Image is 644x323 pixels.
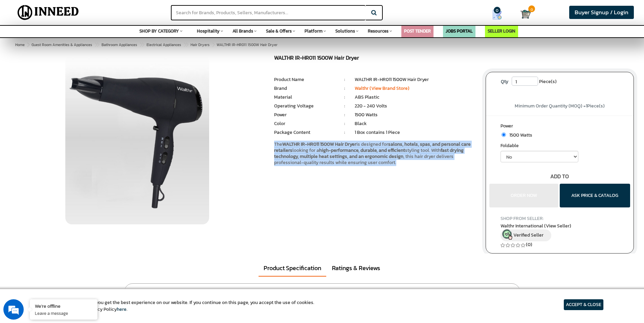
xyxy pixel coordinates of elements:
[494,7,501,14] span: 0
[14,41,26,49] a: Home
[355,103,475,109] li: 220 - 240 Volts
[102,42,137,47] span: Bathroom Appliances
[355,94,475,101] li: ABS Plastic
[145,41,182,49] a: Electrical Appliances
[355,112,475,118] li: 1500 Watts
[575,8,628,17] span: Buyer Signup / Login
[41,299,314,313] article: We use cookies to ensure you get the best experience on our website. If you continue on this page...
[501,142,619,151] label: Foldable
[335,85,355,92] li: :
[197,28,220,34] span: Hospitality
[501,222,619,241] a: Walthr International (View Seller) Verified Seller
[282,141,356,148] strong: WALTHR IR-HR011 1500W Hair Dryer
[520,9,531,19] img: Cart
[111,3,127,20] div: Minimize live chat window
[12,4,85,21] img: Inneed.Market
[479,7,520,22] a: my Quotes 0
[12,41,28,44] img: logo_Zg8I0qSkbAqR2WFHt3p6CTuqpyXMFPubPcD2OT02zFN43Cy9FUNNG3NEPhM_Q1qe_.png
[368,28,388,34] span: Resources
[560,184,630,207] button: ASK PRICE & CATALOG
[497,77,512,87] label: Qty
[506,132,532,139] span: 1500 Watts
[355,85,409,92] a: Walthr (View Brand Store)
[274,103,334,109] li: Operating Voltage
[14,85,118,154] span: We are offline. Please leave us a message.
[319,147,405,154] strong: high-performance, durable, and efficient
[305,28,323,34] span: Platform
[513,231,543,239] span: Verified Seller
[35,310,92,316] p: Leave a message
[117,306,127,313] a: here
[191,42,209,47] span: Hair Dryers
[274,129,334,136] li: Package Content
[94,41,98,49] span: >
[404,28,431,34] a: POST TENDER
[139,28,179,34] span: SHOP BY CATEGORY
[586,102,587,109] span: 1
[100,41,138,49] a: Bathroom Appliances
[274,94,334,101] li: Material
[259,260,326,277] a: Product Specification
[65,55,209,224] img: WALTHR IR-HR011 1500 Watts Hair Dryer
[27,42,29,47] span: >
[335,103,355,109] li: :
[232,28,253,34] span: All Brands
[355,120,475,127] li: Black
[171,5,365,20] input: Search for Brands, Products, Sellers, Manufacturers...
[266,28,292,34] span: Sale & Offers
[446,28,473,34] a: JOBS PORTAL
[35,303,92,309] div: We're offline
[35,38,114,47] div: Leave a message
[355,129,475,136] li: 1 Box contains 1 Piece
[335,94,355,101] li: :
[492,9,502,20] img: Show My Quotes
[47,178,51,182] img: salesiqlogo_leal7QplfZFryJ6FIlVepeu7OftD7mt8q6exU6-34PB8prfIgodN67KcxXM9Y7JQ_.png
[569,6,634,19] a: Buyer Signup / Login
[53,178,86,182] em: Driven by SalesIQ
[274,76,334,83] li: Product Name
[139,41,143,49] span: >
[274,55,475,63] h1: WALTHR IR-HR011 1500W Hair Dryer
[274,147,464,160] strong: fast drying technology, multiple heat settings, and an ergonomic design
[212,41,215,49] span: >
[183,41,187,49] span: >
[189,41,211,49] a: Hair Dryers
[147,42,181,47] span: Electrical Appliances
[274,85,334,92] li: Brand
[30,41,93,49] a: Guest Room Amenities & Appliances
[520,7,527,22] a: Cart 0
[335,76,355,83] li: :
[335,120,355,127] li: :
[501,123,619,131] label: Power
[515,102,605,109] span: Minimum Order Quantity (MOQ) = Piece(s)
[486,173,634,180] div: ADD TO
[502,229,512,240] img: inneed-verified-seller-icon.png
[274,112,334,118] li: Power
[327,260,385,276] a: Ratings & Reviews
[335,112,355,118] li: :
[274,141,471,154] strong: salons, hotels, spas, and personal care retailers
[274,120,334,127] li: Color
[335,129,355,136] li: :
[564,299,603,310] article: ACCEPT & CLOSE
[501,216,619,221] h4: SHOP FROM SELLER:
[99,209,123,218] em: Submit
[528,5,535,12] span: 0
[30,42,277,47] span: WALTHR IR-HR011 1500W Hair Dryer
[539,77,557,87] span: Piece(s)
[335,28,355,34] span: Solutions
[355,76,475,83] li: WALTHR IR-HR011 1500W Hair Dryer
[501,222,571,229] span: Walthr International (View Seller)
[526,241,532,248] a: (0)
[3,185,129,209] textarea: Type your message and click 'Submit'
[274,141,475,166] p: The is designed for looking for a styling tool. With , this hair dryer delivers professional-qual...
[31,42,92,47] span: Guest Room Amenities & Appliances
[488,28,515,34] a: SELLER LOGIN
